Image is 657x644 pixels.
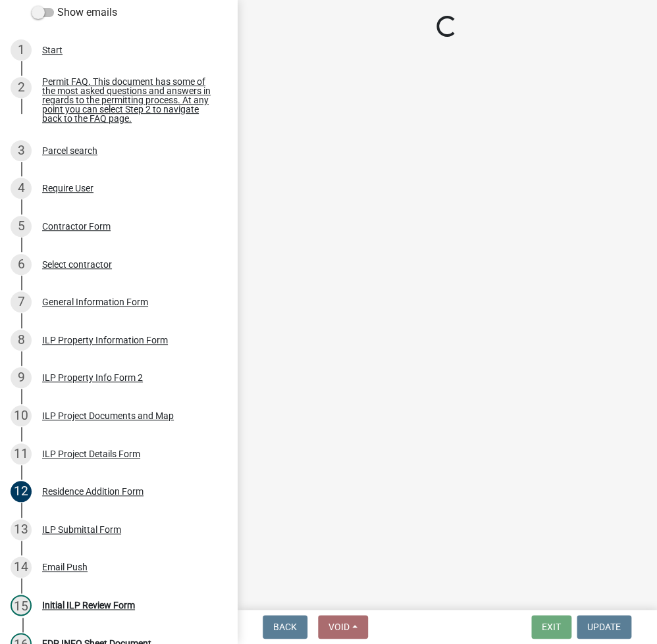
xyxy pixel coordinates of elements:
label: Show emails [32,5,117,20]
div: 15 [11,595,32,616]
span: Void [328,622,350,632]
div: 12 [11,481,32,502]
div: 3 [11,140,32,161]
div: ILP Submittal Form [42,525,121,534]
div: 2 [11,77,32,98]
div: 14 [11,557,32,578]
div: 11 [11,443,32,464]
div: Select contractor [42,260,112,269]
div: Require User [42,184,93,193]
div: ILP Property Information Form [42,335,168,345]
div: Start [42,45,63,55]
div: Permit FAQ. This document has some of the most asked questions and answers in regards to the perm... [42,77,216,123]
div: Contractor Form [42,222,111,231]
div: 4 [11,178,32,199]
span: Back [273,622,297,632]
div: Email Push [42,562,88,572]
div: 5 [11,216,32,237]
div: Initial ILP Review Form [42,601,135,610]
div: General Information Form [42,297,148,307]
button: Void [318,615,368,639]
button: Update [577,615,631,639]
div: Residence Addition Form [42,487,144,496]
div: Parcel search [42,146,97,155]
button: Exit [531,615,571,639]
div: 8 [11,330,32,351]
div: 9 [11,367,32,388]
div: 13 [11,519,32,540]
div: ILP Project Documents and Map [42,411,174,420]
div: ILP Project Details Form [42,449,140,458]
div: 1 [11,39,32,61]
div: 7 [11,291,32,312]
div: 10 [11,405,32,426]
div: 6 [11,254,32,275]
button: Back [263,615,307,639]
div: ILP Property Info Form 2 [42,373,143,382]
span: Update [587,622,621,632]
